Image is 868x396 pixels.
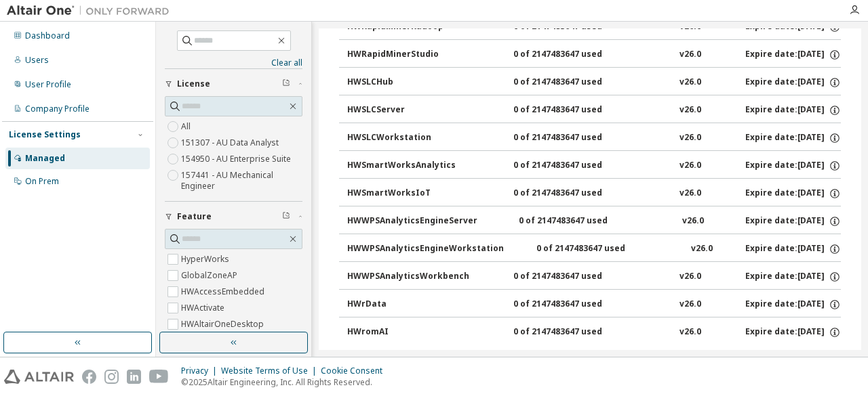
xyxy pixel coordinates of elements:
[347,95,841,125] button: HWSLCServer0 of 2147483647 usedv26.0Expire date:[DATE]
[181,151,294,167] label: 154950 - AU Enterprise Suite
[745,132,841,144] div: Expire date: [DATE]
[221,366,321,376] div: Website Terms of Use
[347,76,469,89] div: HWSLCHub
[165,69,302,99] button: License
[82,370,96,384] img: facebook.svg
[347,132,469,144] div: HWSLCWorkstation
[347,290,841,320] button: HWrData0 of 2147483647 usedv26.0Expire date:[DATE]
[347,271,469,283] div: HWWPSAnalyticsWorkbench
[347,188,469,200] div: HWSmartWorksIoT
[513,49,635,61] div: 0 of 2147483647 used
[682,215,704,227] div: v26.0
[745,76,841,89] div: Expire date: [DATE]
[9,129,81,140] div: License Settings
[679,76,701,89] div: v26.0
[181,316,267,332] label: HWAltairOneDesktop
[149,370,169,384] img: youtube.svg
[513,188,635,200] div: 0 of 2147483647 used
[513,299,635,311] div: 0 of 2147483647 used
[679,49,701,61] div: v26.0
[745,215,841,227] div: Expire date: [DATE]
[347,151,841,181] button: HWSmartWorksAnalytics0 of 2147483647 usedv26.0Expire date:[DATE]
[513,132,635,144] div: 0 of 2147483647 used
[679,160,701,172] div: v26.0
[745,160,841,172] div: Expire date: [DATE]
[25,55,49,66] div: Users
[347,262,841,292] button: HWWPSAnalyticsWorkbench0 of 2147483647 usedv26.0Expire date:[DATE]
[536,243,658,255] div: 0 of 2147483647 used
[745,49,841,61] div: Expire date: [DATE]
[321,366,391,376] div: Cookie Consent
[7,4,176,18] img: Altair One
[347,179,841,208] button: HWSmartWorksIoT0 of 2147483647 usedv26.0Expire date:[DATE]
[25,30,70,41] div: Dashboard
[347,40,841,70] button: HWRapidMinerStudio0 of 2147483647 usedv26.0Expire date:[DATE]
[347,299,469,311] div: HWrData
[679,271,701,283] div: v26.0
[347,326,469,338] div: HWromAI
[347,68,841,97] button: HWSLCHub0 of 2147483647 usedv26.0Expire date:[DATE]
[347,206,841,236] button: HWWPSAnalyticsEngineServer0 of 2147483647 usedv26.0Expire date:[DATE]
[347,160,469,172] div: HWSmartWorksAnalytics
[691,243,713,255] div: v26.0
[513,160,635,172] div: 0 of 2147483647 used
[282,79,290,89] span: Clear filter
[519,215,641,227] div: 0 of 2147483647 used
[127,370,141,384] img: linkedin.svg
[181,284,267,300] label: HWAccessEmbedded
[282,211,290,222] span: Clear filter
[347,104,469,116] div: HWSLCServer
[745,188,841,200] div: Expire date: [DATE]
[181,167,302,194] label: 157441 - AU Mechanical Engineer
[165,202,302,232] button: Feature
[679,299,701,311] div: v26.0
[4,370,74,384] img: altair_logo.svg
[165,58,302,68] a: Clear all
[181,366,221,376] div: Privacy
[347,234,841,264] button: HWWPSAnalyticsEngineWorkstation0 of 2147483647 usedv26.0Expire date:[DATE]
[513,271,635,283] div: 0 of 2147483647 used
[679,132,701,144] div: v26.0
[177,211,212,222] span: Feature
[513,76,635,89] div: 0 of 2147483647 used
[347,123,841,153] button: HWSLCWorkstation0 of 2147483647 usedv26.0Expire date:[DATE]
[347,243,504,255] div: HWWPSAnalyticsEngineWorkstation
[25,176,59,187] div: On Prem
[181,300,227,316] label: HWActivate
[181,118,193,135] label: All
[347,317,841,347] button: HWromAI0 of 2147483647 usedv26.0Expire date:[DATE]
[679,104,701,116] div: v26.0
[181,251,232,267] label: HyperWorks
[745,326,841,338] div: Expire date: [DATE]
[679,188,701,200] div: v26.0
[745,243,841,255] div: Expire date: [DATE]
[745,104,841,116] div: Expire date: [DATE]
[25,104,90,114] div: Company Profile
[181,135,281,151] label: 151307 - AU Data Analyst
[347,49,469,61] div: HWRapidMinerStudio
[745,299,841,311] div: Expire date: [DATE]
[513,326,635,338] div: 0 of 2147483647 used
[513,104,635,116] div: 0 of 2147483647 used
[104,370,119,384] img: instagram.svg
[347,215,477,227] div: HWWPSAnalyticsEngineServer
[745,271,841,283] div: Expire date: [DATE]
[181,376,391,388] p: © 2025 Altair Engineering, Inc. All Rights Reserved.
[177,79,210,89] span: License
[181,267,240,284] label: GlobalZoneAP
[25,79,71,90] div: User Profile
[679,326,701,338] div: v26.0
[25,153,65,164] div: Managed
